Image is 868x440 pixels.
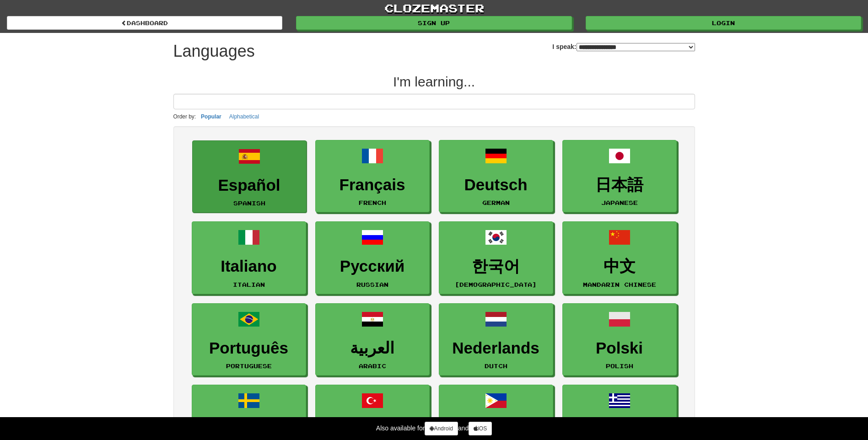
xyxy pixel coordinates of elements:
a: ItalianoItalian [192,221,306,294]
h3: 中文 [567,258,672,275]
small: Dutch [485,363,507,369]
a: 日本語Japanese [562,140,677,213]
h3: Italiano [197,258,301,275]
a: DeutschGerman [439,140,553,213]
a: العربيةArabic [315,303,430,376]
h3: 한국어 [444,258,548,275]
small: Russian [356,281,388,288]
small: Japanese [601,199,638,206]
h3: Nederlands [444,339,548,357]
small: German [482,199,510,206]
a: FrançaisFrench [315,140,430,213]
h3: Français [320,176,425,194]
button: Alphabetical [226,112,262,122]
label: I speak: [552,42,695,51]
a: 中文Mandarin Chinese [562,221,677,294]
a: PolskiPolish [562,303,677,376]
a: dashboard [7,16,282,30]
small: [DEMOGRAPHIC_DATA] [455,281,537,288]
button: Popular [198,112,224,122]
h3: Polski [567,339,672,357]
a: EspañolSpanish [192,140,307,213]
small: Italian [233,281,265,288]
h2: I'm learning... [173,74,695,89]
small: Spanish [233,200,265,206]
h3: 日本語 [567,176,672,194]
a: Android [425,422,458,435]
small: Order by: [173,113,196,120]
small: Arabic [359,363,386,369]
h3: Português [197,339,301,357]
small: Mandarin Chinese [583,281,656,288]
a: iOS [469,422,492,435]
a: 한국어[DEMOGRAPHIC_DATA] [439,221,553,294]
select: I speak: [577,43,695,51]
small: Polish [606,363,633,369]
a: PortuguêsPortuguese [192,303,306,376]
small: Portuguese [226,363,272,369]
a: РусскийRussian [315,221,430,294]
a: Login [586,16,861,30]
h3: Español [197,177,302,194]
h3: Русский [320,258,425,275]
h3: Deutsch [444,176,548,194]
a: NederlandsDutch [439,303,553,376]
h1: Languages [173,42,255,60]
small: French [359,199,386,206]
a: Sign up [296,16,571,30]
h3: العربية [320,339,425,357]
